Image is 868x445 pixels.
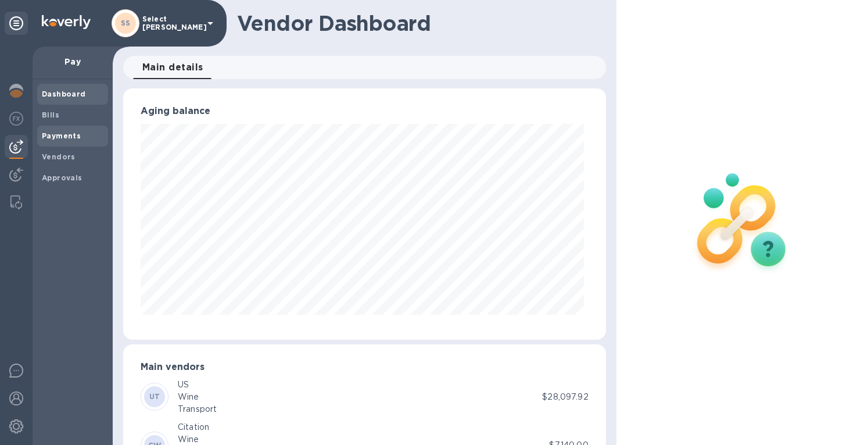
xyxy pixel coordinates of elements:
div: US [178,379,217,391]
b: Dashboard [42,90,86,98]
b: Payments [42,131,81,140]
b: UT [149,392,160,401]
b: SS [121,19,131,27]
span: Main details [142,59,203,76]
b: Vendors [42,152,76,161]
img: Foreign exchange [9,112,23,126]
h3: Aging balance [141,106,589,117]
div: Transport [178,403,217,415]
div: Citation [178,421,212,433]
b: Bills [42,111,59,119]
h1: Vendor Dashboard [237,11,598,35]
img: Logo [42,15,91,29]
div: Unpin categories [5,12,28,35]
p: $28,097.92 [542,391,588,403]
div: Wine [178,391,217,403]
h3: Main vendors [141,362,589,373]
p: Pay [42,56,103,67]
b: Approvals [42,173,83,182]
p: Select [PERSON_NAME] [142,15,200,31]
